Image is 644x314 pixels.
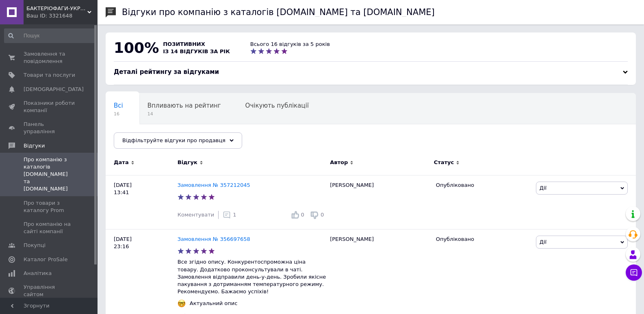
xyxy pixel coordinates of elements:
[626,264,642,281] button: Чат з покупцем
[24,142,45,149] span: Відгуки
[436,236,530,243] div: Опубліковано
[26,5,87,12] span: БАКТЕРІОФАГИ-УКРАЇНА (ТОВ "АПТЕКА.194")
[114,68,219,76] span: Деталі рейтингу за відгуками
[301,212,304,218] span: 0
[178,159,197,166] span: Відгук
[245,102,309,109] span: Очікують публікації
[26,12,98,19] div: Ваш ID: 3321648
[24,256,67,263] span: Каталог ProSale
[178,182,250,188] a: Замовлення № 357212045
[24,86,84,93] span: [DEMOGRAPHIC_DATA]
[233,212,236,218] span: 1
[114,39,159,56] span: 100%
[540,239,546,245] span: Дії
[250,41,330,48] div: Всього 16 відгуків за 5 років
[178,258,326,295] p: Все згідно опису. Конкурентоспроможна ціна товару. Додатково проконсультували в чаті. Замовлення ...
[114,159,129,166] span: Дата
[24,71,75,79] span: Товари та послуги
[178,299,186,308] img: :nerd_face:
[24,50,75,65] span: Замовлення та повідомлення
[178,212,214,218] span: Коментувати
[114,102,123,109] span: Всі
[24,199,75,214] span: Про товари з каталогу Prom
[24,100,75,114] span: Показники роботи компанії
[436,182,530,189] div: Опубліковано
[114,111,123,117] span: 16
[178,211,214,219] div: Коментувати
[188,300,240,307] div: Актуальний опис
[24,156,75,193] span: Про компанію з каталогів [DOMAIN_NAME] та [DOMAIN_NAME]
[114,133,196,140] span: Опубліковані без комен...
[147,111,221,117] span: 14
[24,284,75,298] span: Управління сайтом
[106,175,178,229] div: [DATE] 13:41
[147,102,221,109] span: Впливають на рейтинг
[24,221,75,235] span: Про компанію на сайті компанії
[540,185,546,191] span: Дії
[24,270,52,277] span: Аналітика
[114,68,628,76] div: Деталі рейтингу за відгуками
[223,211,236,219] div: 1
[330,159,348,166] span: Автор
[24,242,46,249] span: Покупці
[326,175,432,229] div: [PERSON_NAME]
[434,159,454,166] span: Статус
[163,41,205,47] span: позитивних
[24,121,75,135] span: Панель управління
[4,28,96,43] input: Пошук
[163,48,230,54] span: із 14 відгуків за рік
[122,7,435,17] h1: Відгуки про компанію з каталогів [DOMAIN_NAME] та [DOMAIN_NAME]
[122,137,226,143] span: Відфільтруйте відгуки про продавця
[106,124,212,155] div: Опубліковані без коментаря
[178,236,250,242] a: Замовлення № 356697658
[321,212,324,218] span: 0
